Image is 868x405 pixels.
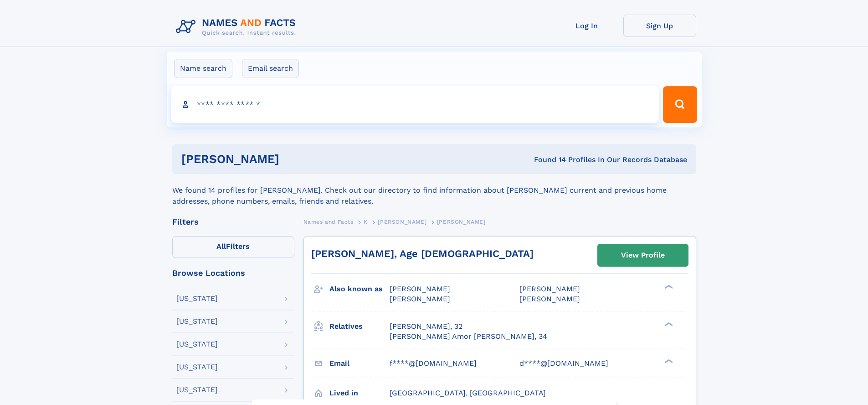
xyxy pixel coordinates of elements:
a: [PERSON_NAME] [378,216,426,227]
span: [PERSON_NAME] [378,219,426,225]
span: K [364,219,368,225]
span: [PERSON_NAME] [437,219,486,225]
img: Logo Names and Facts [172,15,303,39]
span: [PERSON_NAME] [519,295,580,303]
span: [GEOGRAPHIC_DATA], [GEOGRAPHIC_DATA] [390,389,546,397]
button: Search Button [663,86,697,123]
a: Sign Up [623,15,696,37]
div: [US_STATE] [176,363,218,371]
div: View Profile [621,245,665,266]
input: search input [171,86,659,123]
span: [PERSON_NAME] [390,284,450,293]
div: Browse Locations [172,269,294,277]
h3: Lived in [329,385,390,401]
h1: [PERSON_NAME] [181,153,407,165]
h3: Relatives [329,319,390,334]
a: [PERSON_NAME], Age [DEMOGRAPHIC_DATA] [311,248,534,259]
span: All [216,242,226,251]
a: Names and Facts [303,216,354,227]
label: Email search [242,59,299,78]
div: Found 14 Profiles In Our Records Database [406,155,687,165]
div: [US_STATE] [176,386,218,394]
label: Filters [172,236,294,258]
span: [PERSON_NAME] [390,295,450,303]
div: ❯ [663,358,673,364]
div: [US_STATE] [176,341,218,348]
div: [US_STATE] [176,318,218,325]
a: [PERSON_NAME], 32 [390,321,462,331]
h3: Also known as [329,281,390,297]
div: [US_STATE] [176,295,218,302]
div: We found 14 profiles for [PERSON_NAME]. Check out our directory to find information about [PERSON... [172,174,696,207]
a: K [364,216,368,227]
div: Filters [172,218,294,226]
h3: Email [329,356,390,371]
a: Log In [550,15,623,37]
div: ❯ [663,284,673,290]
label: Name search [174,59,232,78]
a: [PERSON_NAME] Amor [PERSON_NAME], 34 [390,331,547,342]
span: [PERSON_NAME] [519,284,580,293]
a: View Profile [598,244,688,266]
div: ❯ [663,321,673,327]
